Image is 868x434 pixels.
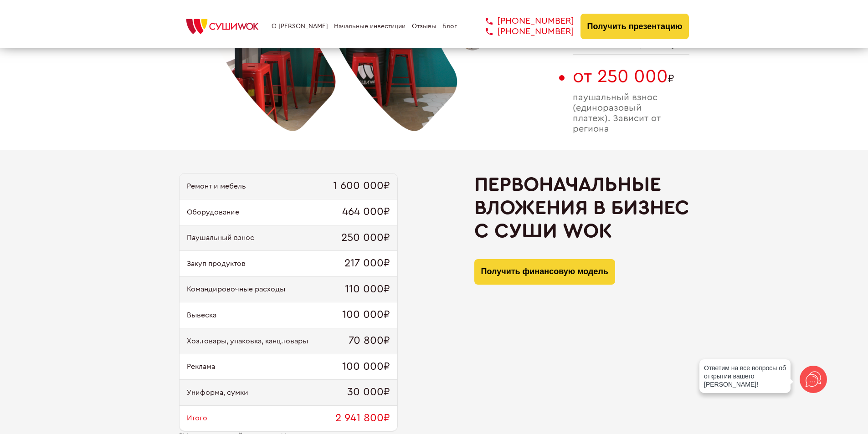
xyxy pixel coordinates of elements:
h2: Первоначальные вложения в бизнес с Суши Wok [474,173,689,242]
span: Оборудование [187,208,239,216]
span: Униформа, сумки [187,388,248,397]
a: О [PERSON_NAME] [272,23,328,30]
span: 1 600 000₽ [333,180,390,193]
span: 110 000₽ [345,283,390,296]
span: 250 000₽ [341,232,390,245]
span: Паушальный взнос [187,234,254,242]
div: Ответим на все вопросы об открытии вашего [PERSON_NAME]! [699,359,791,393]
button: Получить финансовую модель [474,259,615,285]
span: Ремонт и мебель [187,182,246,190]
button: Получить презентацию [580,14,689,39]
a: [PHONE_NUMBER] [472,16,574,26]
span: Закуп продуктов [187,260,246,268]
img: СУШИWOK [179,16,266,36]
span: Итого [187,414,207,422]
span: Вывеска [187,311,216,319]
a: Блог [442,23,457,30]
span: 2 941 800₽ [335,412,390,425]
span: 30 000₽ [347,386,390,399]
a: Начальные инвестиции [334,23,406,30]
span: 464 000₽ [342,206,390,219]
span: 100 000₽ [342,309,390,322]
span: 70 800₽ [349,335,390,347]
span: от 250 000 [573,67,668,86]
span: Хоз.товары, упаковка, канц.товары [187,337,308,345]
span: Реклама [187,363,215,371]
span: Командировочные расходы [187,285,285,293]
a: [PHONE_NUMBER] [472,26,574,37]
a: Отзывы [412,23,437,30]
span: ₽ [573,66,689,87]
span: паушальный взнос (единоразовый платеж). Зависит от региона [573,92,689,134]
span: 100 000₽ [342,361,390,373]
span: 217 000₽ [344,257,390,270]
